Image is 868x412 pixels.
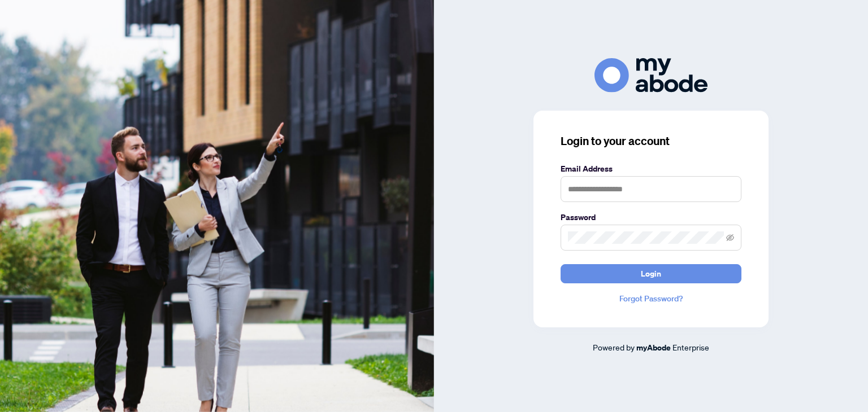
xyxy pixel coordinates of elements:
a: Forgot Password? [561,292,741,305]
a: myAbode [636,341,671,354]
span: Login [641,265,661,283]
h3: Login to your account [561,133,741,149]
label: Password [561,211,741,223]
label: Email Address [561,163,741,175]
span: Enterprise [672,342,709,352]
span: eye-invisible [726,234,734,242]
button: Login [561,264,741,283]
span: Powered by [593,342,635,352]
img: ma-logo [594,58,708,93]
